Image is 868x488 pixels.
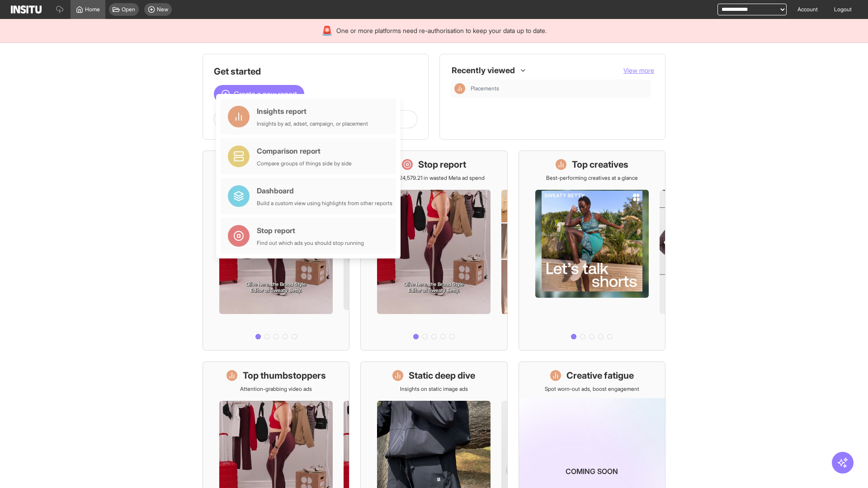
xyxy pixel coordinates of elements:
h1: Top creatives [572,158,628,171]
span: Create a new report [234,89,297,99]
div: Comparison report [257,145,352,156]
span: Placements [471,85,647,92]
p: Insights on static image ads [400,385,468,393]
div: 🚨 [321,24,333,37]
div: Insights by ad, adset, campaign, or placement [257,120,368,127]
span: One or more platforms need re-authorisation to keep your data up to date. [336,26,547,35]
a: Stop reportSave £24,579.21 in wasted Meta ad spend [360,150,507,351]
h1: Static deep dive [409,369,475,382]
h1: Get started [214,65,417,78]
div: Stop report [257,225,364,236]
div: Insights [454,83,465,94]
img: Logo [11,5,42,14]
a: Top creativesBest-performing creatives at a glance [519,150,665,351]
span: New [157,6,168,13]
span: Open [122,6,135,13]
p: Best-performing creatives at a glance [546,174,638,182]
div: Compare groups of things side by side [257,160,352,167]
p: Attention-grabbing video ads [240,385,312,393]
h1: Top thumbstoppers [243,369,326,382]
div: Dashboard [257,185,392,196]
span: Home [85,6,100,13]
span: Placements [471,85,499,92]
div: Find out which ads you should stop running [257,239,364,247]
span: View more [623,66,654,74]
a: What's live nowSee all active ads instantly [203,150,349,351]
p: Save £24,579.21 in wasted Meta ad spend [383,174,485,182]
h1: Stop report [418,158,466,171]
div: Build a custom view using highlights from other reports [257,200,392,207]
div: Insights report [257,106,368,117]
button: View more [623,66,654,75]
button: Create a new report [214,85,304,103]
